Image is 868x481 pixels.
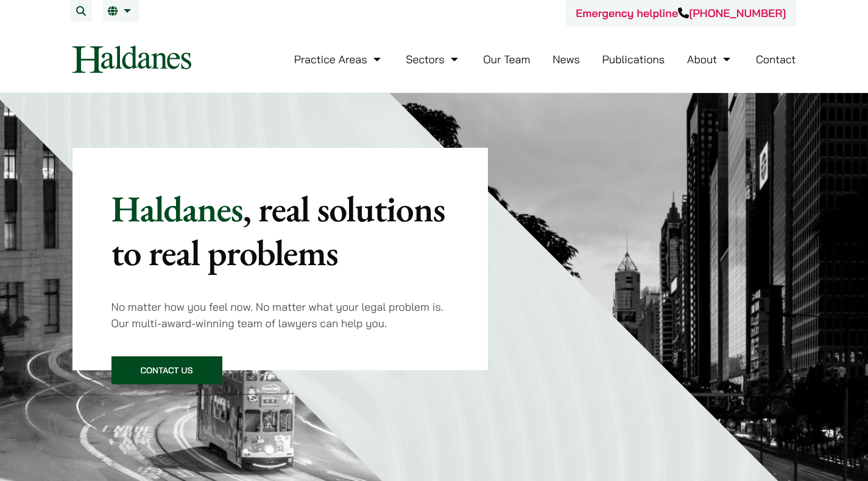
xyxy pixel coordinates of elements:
[72,46,191,73] img: Logo of Haldanes
[483,52,530,66] a: Our Team
[687,52,733,66] a: About
[602,52,665,66] a: Publications
[552,52,580,66] a: News
[111,356,222,384] a: Contact Us
[111,187,450,274] p: Haldanes
[576,6,786,20] a: Emergency helpline[PHONE_NUMBER]
[111,185,445,276] mark: , real solutions to real problems
[406,52,460,66] a: Sectors
[756,52,796,66] a: Contact
[108,6,134,16] a: EN
[111,299,450,331] p: No matter how you feel now. No matter what your legal problem is. Our multi-award-winning team of...
[294,52,384,66] a: Practice Areas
